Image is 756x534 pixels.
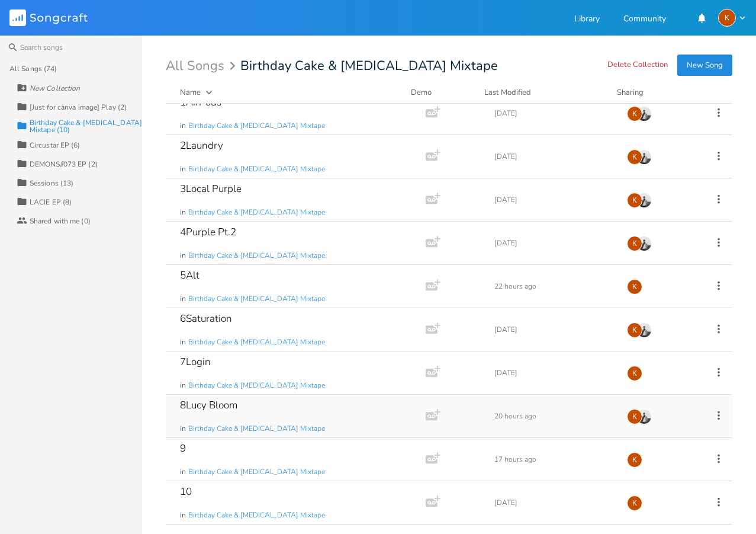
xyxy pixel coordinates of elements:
span: Birthday Cake & [MEDICAL_DATA] Mixtape [240,59,498,72]
div: 10 [180,487,192,497]
span: Birthday Cake & [MEDICAL_DATA] Mixtape [188,424,325,434]
span: Birthday Cake & [MEDICAL_DATA] Mixtape [188,337,325,347]
span: Birthday Cake & [MEDICAL_DATA] Mixtape [188,121,325,131]
div: Kat [627,193,642,208]
img: Costa Tzoytzoyrakos [636,236,652,251]
button: Delete Collection [607,60,668,71]
span: Birthday Cake & [MEDICAL_DATA] Mixtape [188,207,325,218]
div: 22 hours ago [494,283,613,290]
span: in [180,510,186,520]
div: [DATE] [494,110,613,117]
div: 1AirPods [180,97,221,107]
span: Birthday Cake & [MEDICAL_DATA] Mixtape [188,380,325,391]
span: in [180,380,186,391]
div: All Songs (74) [9,65,57,72]
div: [Just for canva image] Play (2) [30,104,127,111]
div: [DATE] [494,239,613,247]
div: 4Purple Pt.2 [180,227,236,237]
a: Community [623,15,666,25]
span: in [180,424,186,434]
div: Kat [627,366,642,381]
div: 20 hours ago [494,413,613,420]
div: 2Laundry [180,140,223,151]
img: Costa Tzoytzoyrakos [636,409,652,424]
img: Costa Tzoytzoyrakos [636,322,652,338]
span: in [180,121,186,131]
span: in [180,251,186,261]
span: Birthday Cake & [MEDICAL_DATA] Mixtape [188,294,325,304]
span: in [180,164,186,174]
img: Costa Tzoytzoyrakos [636,149,652,165]
div: Sharing [617,87,688,98]
div: Birthday Cake & [MEDICAL_DATA] Mixtape (10) [30,119,142,133]
div: Last Modified [484,87,531,98]
div: Kat [627,106,642,121]
div: [DATE] [494,196,613,203]
button: Name [180,87,397,98]
div: Name [180,87,201,98]
span: in [180,207,186,218]
div: Sessions (13) [30,180,73,187]
div: [DATE] [494,499,613,506]
div: 9 [180,443,186,453]
div: Shared with me (0) [30,218,91,225]
span: in [180,467,186,477]
a: Library [574,15,600,25]
div: Kat [627,149,642,165]
div: Kat [627,322,642,338]
div: [DATE] [494,153,613,160]
div: 17 hours ago [494,456,613,463]
span: Birthday Cake & [MEDICAL_DATA] Mixtape [188,467,325,477]
div: [DATE] [494,369,613,376]
div: 8Lucy Bloom [180,400,237,410]
div: Kat [627,236,642,251]
div: 3Local Purple [180,184,242,194]
img: Costa Tzoytzoyrakos [636,106,652,121]
button: Last Modified [484,87,603,98]
div: Kat [627,409,642,424]
div: Kat [627,495,642,511]
img: Costa Tzoytzoyrakos [636,193,652,208]
span: Birthday Cake & [MEDICAL_DATA] Mixtape [188,510,325,520]
span: in [180,294,186,304]
div: Demo [411,87,470,98]
div: 7Login [180,357,211,367]
button: K [718,9,747,27]
div: New Collection [30,85,80,92]
div: Circustar EP (6) [30,142,81,149]
div: 6Saturation [180,314,232,324]
div: Kat [718,9,736,27]
div: Kat [627,279,642,295]
div: DEMONS//073 EP (2) [30,161,98,168]
div: All Songs [166,60,239,72]
div: Kat [627,452,642,468]
div: 5Alt [180,270,200,280]
span: Birthday Cake & [MEDICAL_DATA] Mixtape [188,164,325,174]
span: Birthday Cake & [MEDICAL_DATA] Mixtape [188,251,325,261]
span: in [180,337,186,347]
button: New Song [677,55,732,76]
div: LACIE EP (8) [30,199,72,206]
div: [DATE] [494,326,613,333]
